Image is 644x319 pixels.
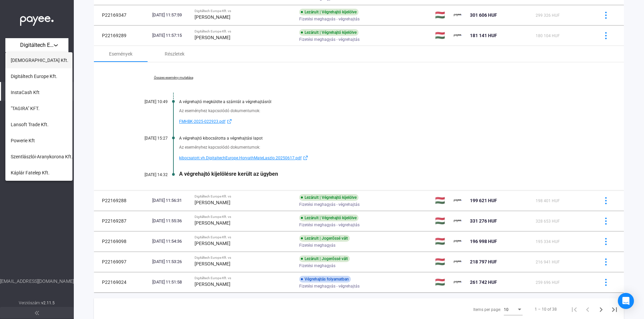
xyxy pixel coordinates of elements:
div: Open Intercom Messenger [618,293,634,309]
span: "TAGIRA" KFT. [11,104,40,112]
span: Lansoft Trade Kft. [11,121,49,129]
span: Powerie Kft [11,137,35,145]
span: [DEMOGRAPHIC_DATA] Kft. [11,56,68,64]
span: Szentlászlói-Aranykorona Kft. [11,153,73,161]
span: InstaCash Kft [11,88,40,96]
span: Digitáltech Europe Kft. [11,72,57,80]
span: Káplár Fatelep Kft. [11,169,50,177]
